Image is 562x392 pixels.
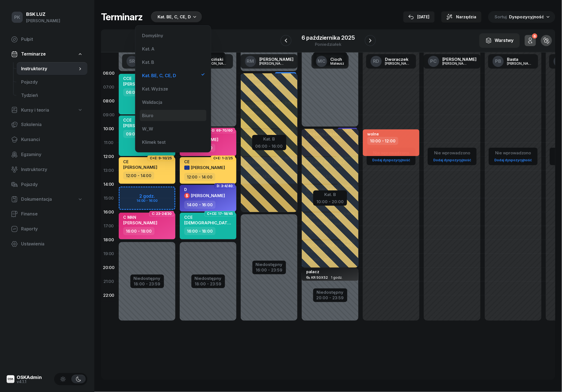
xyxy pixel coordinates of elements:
[101,66,117,80] div: 06:00
[331,276,343,280] span: 1 godz.
[442,62,469,65] div: [PERSON_NAME]
[184,215,233,220] div: CCE
[101,136,117,150] div: 11:00
[142,127,153,131] div: W_W
[21,121,83,128] span: Szkolenia
[101,122,117,136] div: 10:00
[101,94,117,108] div: 08:00
[441,11,482,22] button: Narzędzia
[123,118,157,122] div: CCE
[7,48,87,61] a: Terminarze
[17,62,87,76] a: Instruktorzy
[507,57,534,61] div: Basta
[385,62,412,65] div: [PERSON_NAME]
[488,11,555,23] button: Sortuj Dyspozycyjność
[256,261,283,273] button: Niedostępny16:00 - 23:59
[492,157,534,163] a: Dodaj dyspozycyjność
[311,276,328,279] div: KR 5GX52
[207,130,233,131] span: C+D: 69-70/60
[142,47,155,51] div: Kat. A
[142,73,176,78] div: Kat. BE, C, CE, D
[217,185,233,187] span: D: 3-4/40
[7,375,14,383] img: logo-xs@2x.png
[385,57,412,61] div: Dworaczek
[184,227,216,235] div: 16:00 - 18:00
[17,375,42,380] div: OSKAdmin
[101,247,117,261] div: 19:00
[509,14,544,19] span: Dyspozycyjność
[195,280,222,286] div: 18:00 - 23:59
[255,135,283,149] button: Kat. B06:00 - 16:00
[317,294,344,300] div: 20:00 - 23:59
[7,207,87,221] a: Finanse
[14,15,21,20] span: PK
[431,157,473,163] a: Dodaj dyspozycyjność
[101,80,117,94] div: 07:00
[367,132,379,136] div: wolne
[7,133,87,146] a: Kursanci
[17,89,87,102] a: Tydzień
[158,14,191,20] div: Kat. BE, C, CE, D
[191,193,225,198] span: [PERSON_NAME]
[184,220,266,225] span: [DEMOGRAPHIC_DATA][PERSON_NAME]
[495,13,508,21] span: Sortuj
[247,59,254,64] span: RM
[317,191,344,198] div: Kat. B
[259,62,286,65] div: [PERSON_NAME]
[134,275,161,287] button: Niedostępny18:00 - 23:59
[456,14,477,20] span: Narzędzia
[184,187,225,192] div: D
[142,113,153,118] div: Biuro
[241,54,298,69] a: RM[PERSON_NAME][PERSON_NAME]
[123,172,154,180] div: 12:00 - 14:00
[123,215,157,220] div: C MAN
[21,196,52,203] span: Dokumentacja
[21,151,83,158] span: Egzaminy
[7,163,87,176] a: Instruktorzy
[123,165,157,170] span: [PERSON_NAME]
[101,219,117,233] div: 17:00
[256,262,283,267] div: Niedostępny
[101,12,143,22] h1: Terminarz
[259,57,293,61] div: [PERSON_NAME]
[101,150,117,164] div: 12:00
[152,213,172,214] span: C: 23-24/30
[532,34,537,39] div: 6
[255,143,283,149] div: 06:00 - 16:00
[142,87,168,91] div: Kat. Wyższe
[21,65,77,72] span: Instruktorzy
[312,54,349,69] a: MCCiochMateusz
[7,237,87,251] a: Ustawienia
[101,275,117,288] div: 21:00
[21,92,83,99] span: Tydzień
[367,137,398,145] div: 10:00 - 12:00
[408,14,430,20] div: [DATE]
[492,149,534,157] div: Nie wprowadzono
[123,88,157,96] div: 06:00 - 09:00
[26,17,60,24] div: [PERSON_NAME]
[101,288,117,302] div: 22:00
[122,54,172,69] a: SRRóg[PERSON_NAME]
[134,276,161,280] div: Niedostępny
[21,36,83,43] span: Pulpit
[442,57,477,61] div: [PERSON_NAME]
[330,57,344,61] div: Cioch
[488,54,538,69] a: PBBasta[PERSON_NAME]
[101,191,117,205] div: 15:00
[17,76,87,89] a: Pojazdy
[149,11,202,22] button: Kat. BE, C, CE, D
[142,140,166,144] div: Klimek test
[256,267,283,272] div: 16:00 - 23:59
[21,107,49,114] span: Kursy i teoria
[21,166,83,173] span: Instruktorzy
[17,380,42,384] div: v4.1.1
[21,136,83,143] span: Kursanci
[317,191,344,204] button: Kat. B10:00 - 20:00
[195,275,222,287] button: Niedostępny18:00 - 23:59
[7,148,87,161] a: Egzaminy
[123,159,157,164] div: CE
[21,225,83,233] span: Raporty
[123,220,157,225] span: [PERSON_NAME]
[7,193,87,206] a: Dokumentacja
[424,54,481,69] a: PC[PERSON_NAME][PERSON_NAME]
